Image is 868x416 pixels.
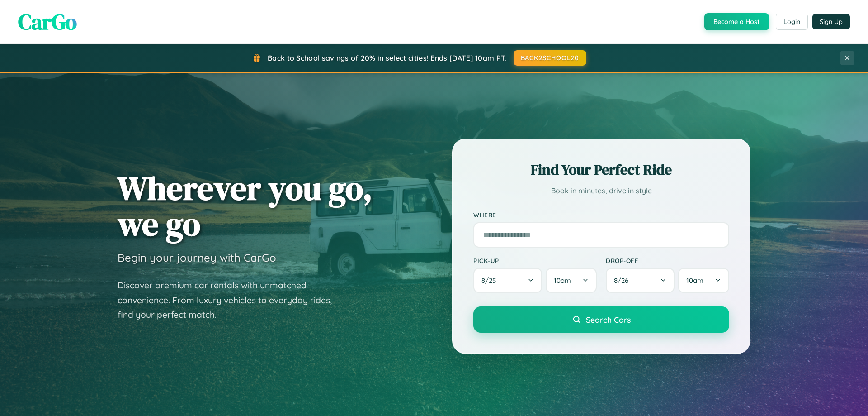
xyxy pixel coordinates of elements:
h2: Find Your Perfect Ride [473,160,729,180]
button: 8/25 [473,268,542,293]
span: 8 / 25 [481,276,500,285]
label: Where [473,211,729,219]
span: 10am [686,276,703,285]
button: Login [776,14,808,30]
h3: Begin your journey with CarGo [118,251,276,264]
span: 8 / 26 [614,276,633,285]
p: Discover premium car rentals with unmatched convenience. From luxury vehicles to everyday rides, ... [118,278,344,322]
button: Sign Up [812,14,850,29]
label: Pick-up [473,257,597,264]
label: Drop-off [606,257,729,264]
span: Back to School savings of 20% in select cities! Ends [DATE] 10am PT. [268,53,506,62]
h1: Wherever you go, we go [118,170,373,242]
button: Become a Host [704,13,769,30]
button: 10am [546,268,597,293]
p: Book in minutes, drive in style [473,184,729,197]
button: Search Cars [473,306,729,333]
span: Search Cars [586,315,631,325]
button: 8/26 [606,268,675,293]
span: CarGo [18,7,77,37]
span: 10am [554,276,571,285]
button: 10am [678,268,729,293]
button: BACK2SCHOOL20 [514,50,586,66]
